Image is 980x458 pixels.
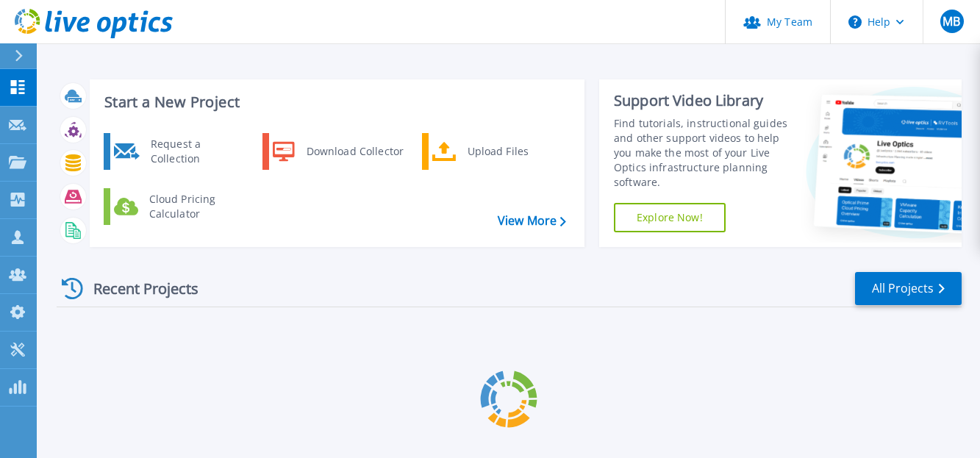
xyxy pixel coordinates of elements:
a: Cloud Pricing Calculator [104,188,254,225]
a: Request a Collection [104,133,254,170]
div: Find tutorials, instructional guides and other support videos to help you make the most of your L... [614,116,794,190]
div: Recent Projects [57,271,218,307]
div: Upload Files [460,137,569,166]
a: Download Collector [262,133,413,170]
a: All Projects [855,272,962,305]
a: Upload Files [422,133,573,170]
a: Explore Now! [614,203,726,232]
div: Download Collector [299,137,410,166]
span: MB [943,15,960,27]
div: Request a Collection [143,137,251,166]
a: View More [498,214,566,228]
div: Support Video Library [614,91,794,110]
div: Cloud Pricing Calculator [142,192,251,221]
h3: Start a New Project [104,94,565,110]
